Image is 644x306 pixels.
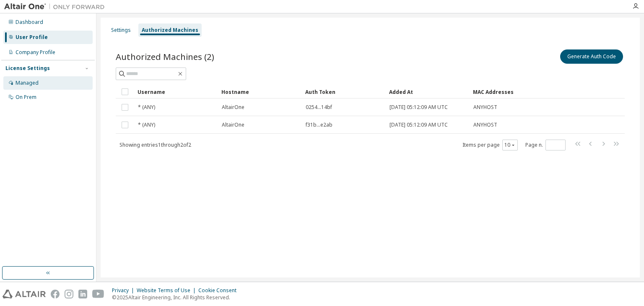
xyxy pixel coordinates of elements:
[390,122,448,128] span: [DATE] 05:12:09 AM UTC
[116,51,214,62] span: Authorized Machines (2)
[16,49,55,56] div: Company Profile
[16,94,36,101] div: On Prem
[16,80,39,86] div: Managed
[119,141,191,148] span: Showing entries 1 through 2 of 2
[112,294,241,301] p: © 2025 Altair Engineering, Inc. All Rights Reserved.
[138,85,215,99] div: Username
[16,34,48,41] div: User Profile
[92,290,104,298] img: youtube.svg
[390,104,448,111] span: [DATE] 05:12:09 AM UTC
[137,287,198,294] div: Website Terms of Use
[473,122,497,128] span: ANYHOST
[65,290,73,298] img: instagram.svg
[305,85,382,99] div: Auth Token
[504,142,516,148] button: 10
[221,85,299,99] div: Hostname
[78,290,87,298] img: linkedin.svg
[525,140,566,150] span: Page n.
[222,104,244,111] span: AltairOne
[306,122,332,128] span: f31b...e2ab
[16,19,43,26] div: Dashboard
[5,65,50,72] div: License Settings
[473,104,497,111] span: ANYHOST
[51,290,60,298] img: facebook.svg
[112,287,137,294] div: Privacy
[306,104,332,111] span: 0254...14bf
[222,122,244,128] span: AltairOne
[3,290,46,298] img: altair_logo.svg
[389,85,466,99] div: Added At
[198,287,241,294] div: Cookie Consent
[4,3,109,11] img: Altair One
[138,122,155,128] span: * (ANY)
[142,27,198,34] div: Authorized Machines
[473,85,537,99] div: MAC Addresses
[462,140,518,150] span: Items per page
[560,49,623,64] button: Generate Auth Code
[138,104,155,111] span: * (ANY)
[111,27,131,34] div: Settings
